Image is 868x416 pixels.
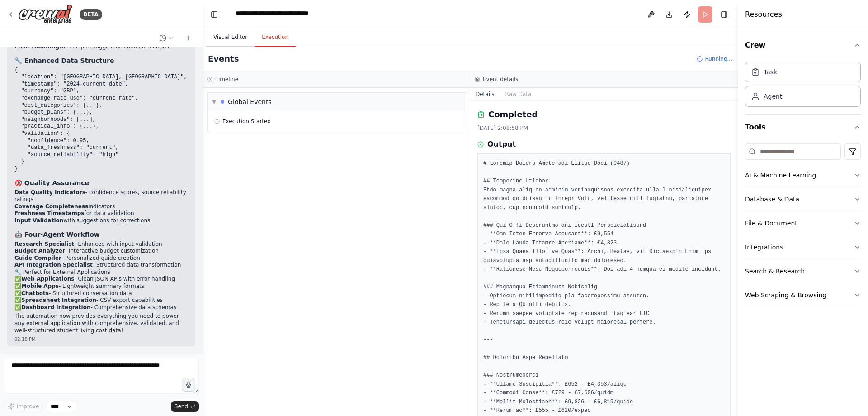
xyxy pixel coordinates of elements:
strong: Budget Analyzer [14,248,65,254]
strong: Chatbots [21,290,49,296]
div: Agent [764,92,782,101]
img: Logo [18,4,72,24]
button: Start a new chat [181,33,195,43]
strong: Guide Compiler [14,255,61,261]
button: Hide right sidebar [718,8,731,21]
strong: 🤖 Four-Agent Workflow [14,231,100,238]
h4: Resources [745,9,782,20]
li: - Personalized guide creation [14,255,188,262]
button: Raw Data [500,88,537,100]
li: for data validation [14,210,188,217]
button: File & Document [745,211,861,235]
button: Integrations [745,235,861,259]
div: Crew [745,58,861,114]
button: Visual Editor [206,28,255,47]
div: BETA [80,9,102,20]
button: Switch to previous chat [156,33,177,43]
nav: breadcrumb [236,9,337,20]
div: Global Events [228,97,272,106]
li: - Interactive budget customization [14,248,188,255]
li: - Enhanced with input validation [14,241,188,248]
strong: Error Handling [14,43,59,50]
h3: Event details [483,76,518,83]
li: - Structured data transformation [14,262,188,269]
div: Tools [745,140,861,315]
strong: API Integration Specialist [14,262,93,268]
button: AI & Machine Learning [745,163,861,187]
li: indicators [14,203,188,210]
strong: Research Specialist [14,241,74,247]
strong: 🔧 Enhanced Data Structure [14,57,114,64]
button: Details [470,88,500,100]
h3: Timeline [215,76,238,83]
button: Hide left sidebar [208,8,221,21]
span: Running... [705,55,732,62]
button: Execution [255,28,296,47]
button: Crew [745,33,861,58]
span: Send [175,403,188,410]
button: Database & Data [745,187,861,211]
li: with suggestions for corrections [14,217,188,225]
button: Improve [4,401,43,412]
button: Tools [745,115,861,140]
strong: Input Validation [14,217,63,224]
h2: 🔧 Perfect for External Applications [14,269,188,276]
span: Improve [17,403,39,410]
h3: Output [487,139,516,150]
div: 02:18 PM [14,336,188,343]
strong: Spreadsheet Integration [21,297,96,303]
li: with helpful suggestions and corrections [14,43,188,51]
strong: Data Quality Indicators [14,189,85,196]
div: Task [764,67,777,77]
button: Click to speak your automation idea [182,378,195,392]
h2: Completed [488,108,538,121]
strong: Freshness Timestamps [14,210,84,216]
strong: Coverage Completeness [14,203,88,210]
li: - confidence scores, source reliability ratings [14,189,188,203]
strong: 🎯 Quality Assurance [14,179,89,186]
strong: Dashboard Integration [21,304,91,311]
code: { "location": "[GEOGRAPHIC_DATA], [GEOGRAPHIC_DATA]", "timestamp": "2024-current_date", "currency... [14,67,187,172]
span: ▼ [212,98,216,105]
strong: Web Applications [21,276,74,282]
strong: Mobile Apps [21,283,59,289]
p: ✅ - Clean JSON APIs with error handling ✅ - Lightweight summary formats ✅ - Structured conversati... [14,276,188,311]
p: The automation now provides everything you need to power any external application with comprehens... [14,313,188,334]
h2: Events [208,53,239,65]
button: Web Scraping & Browsing [745,283,861,307]
button: Send [171,401,199,412]
div: [DATE] 2:08:58 PM [477,124,731,132]
button: Search & Research [745,259,861,283]
span: Execution Started [222,118,271,125]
